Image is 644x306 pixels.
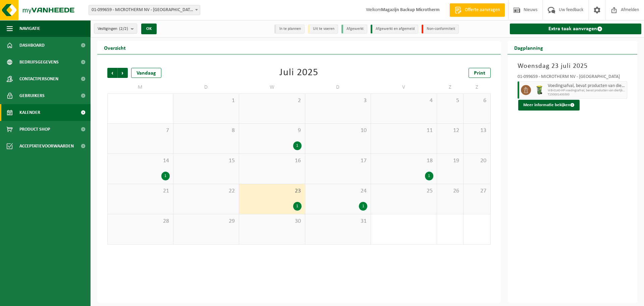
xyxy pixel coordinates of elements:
[97,41,132,54] h2: Overzicht
[309,157,368,165] span: 17
[534,85,544,95] img: WB-0140-HPE-GN-50
[177,187,236,195] span: 22
[293,202,302,211] div: 1
[243,97,302,104] span: 2
[243,157,302,165] span: 16
[19,37,45,54] span: Dashboard
[374,187,433,195] span: 25
[309,97,368,104] span: 3
[359,202,367,211] div: 1
[19,71,58,87] span: Contactpersonen
[309,187,368,195] span: 24
[469,68,491,78] a: Print
[308,25,338,34] li: Uit te voeren
[94,24,137,34] button: Vestigingen(2/2)
[107,81,173,93] td: M
[510,24,642,34] a: Extra taak aanvragen
[274,25,305,34] li: In te plannen
[177,97,236,104] span: 1
[243,127,302,134] span: 9
[177,218,236,225] span: 29
[467,157,487,165] span: 20
[19,138,74,155] span: Acceptatievoorwaarden
[440,127,460,134] span: 12
[548,83,626,89] span: Voedingsafval, bevat producten van dierlijke oorsprong, onverpakt, categorie 3
[111,218,170,225] span: 28
[119,27,128,31] count: (2/2)
[467,187,487,195] span: 27
[111,127,170,134] span: 7
[464,81,490,93] td: Z
[173,81,239,93] td: D
[467,97,487,104] span: 6
[19,54,59,71] span: Bedrijfsgegevens
[449,3,505,17] a: Offerte aanvragen
[518,100,580,111] button: Meer informatie bekijken
[309,127,368,134] span: 10
[374,157,433,165] span: 18
[374,97,433,104] span: 4
[293,141,302,150] div: 1
[141,24,157,34] button: OK
[425,172,433,180] div: 1
[371,81,437,93] td: V
[305,81,371,93] td: D
[111,157,170,165] span: 14
[161,172,170,180] div: 1
[19,87,45,104] span: Gebruikers
[19,104,40,121] span: Kalender
[243,187,302,195] span: 23
[177,157,236,165] span: 15
[19,121,50,138] span: Product Shop
[371,25,418,34] li: Afgewerkt en afgemeld
[381,7,439,12] strong: Magazijn Backup Microtherm
[111,187,170,195] span: 21
[518,61,628,71] h3: Woensdag 23 juli 2025
[548,89,626,93] span: WB-0140-HP voedingsafval, bevat producten van dierlijke oors
[467,127,487,134] span: 13
[440,97,460,104] span: 5
[437,81,464,93] td: Z
[309,218,368,225] span: 31
[89,5,200,15] span: 01-099659 - MICROTHERM NV - SINT-NIKLAAS
[89,5,200,15] span: 01-099659 - MICROTHERM NV - SINT-NIKLAAS
[422,25,459,34] li: Non-conformiteit
[239,81,305,93] td: W
[507,41,550,54] h2: Dagplanning
[440,187,460,195] span: 26
[131,68,161,78] div: Vandaag
[548,93,626,97] span: T250001400393
[440,157,460,165] span: 19
[107,68,117,78] span: Vorige
[518,75,628,81] div: 01-099659 - MICROTHERM NV - [GEOGRAPHIC_DATA]
[279,68,318,78] div: Juli 2025
[243,218,302,225] span: 30
[374,127,433,134] span: 11
[177,127,236,134] span: 8
[98,24,128,34] span: Vestigingen
[341,25,367,34] li: Afgewerkt
[19,20,40,37] span: Navigatie
[463,7,501,13] span: Offerte aanvragen
[474,71,485,76] span: Print
[118,68,128,78] span: Volgende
